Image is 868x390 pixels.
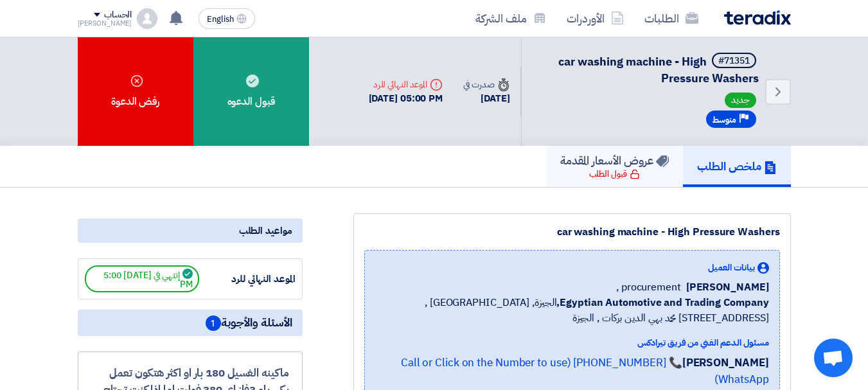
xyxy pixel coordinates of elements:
[364,224,780,240] div: car washing machine - High Pressure Washers
[199,8,255,29] button: English
[713,114,736,126] span: متوسط
[616,279,681,295] span: procurement ,
[199,272,296,287] div: الموعد النهائي للرد
[697,159,777,173] h5: ملخص الطلب
[708,261,755,274] span: بيانات العميل
[78,218,303,243] div: مواعيد الطلب
[683,146,791,187] a: ملخص الطلب
[686,279,769,295] span: [PERSON_NAME]
[78,37,193,146] div: رفض الدعوة
[718,57,750,66] div: #71351
[465,3,556,33] a: ملف الشركة
[725,93,756,108] span: جديد
[537,53,759,86] h5: car washing machine - High Pressure Washers
[375,295,769,326] span: الجيزة, [GEOGRAPHIC_DATA] ,[STREET_ADDRESS] محمد بهي الدين بركات , الجيزة
[207,15,234,24] span: English
[85,265,199,292] span: إنتهي في [DATE] 5:00 PM
[137,8,157,29] img: profile_test.png
[369,91,443,106] div: [DATE] 05:00 PM
[634,3,709,33] a: الطلبات
[556,295,768,310] b: Egyptian Automotive and Trading Company,
[78,20,132,27] div: [PERSON_NAME]
[814,339,853,377] div: Open chat
[401,355,769,387] a: 📞 [PHONE_NUMBER] (Call or Click on the Number to use WhatsApp)
[104,10,132,21] div: الحساب
[463,78,509,91] div: صدرت في
[589,168,640,181] div: قبول الطلب
[463,91,509,106] div: [DATE]
[558,53,759,87] span: car washing machine - High Pressure Washers
[206,315,292,331] span: الأسئلة والأجوبة
[560,153,669,168] h5: عروض الأسعار المقدمة
[724,10,791,25] img: Teradix logo
[682,355,769,371] strong: [PERSON_NAME]
[369,78,443,91] div: الموعد النهائي للرد
[206,315,221,331] span: 1
[546,146,683,187] a: عروض الأسعار المقدمة قبول الطلب
[193,37,309,146] div: قبول الدعوه
[375,336,769,350] div: مسئول الدعم الفني من فريق تيرادكس
[556,3,634,33] a: الأوردرات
